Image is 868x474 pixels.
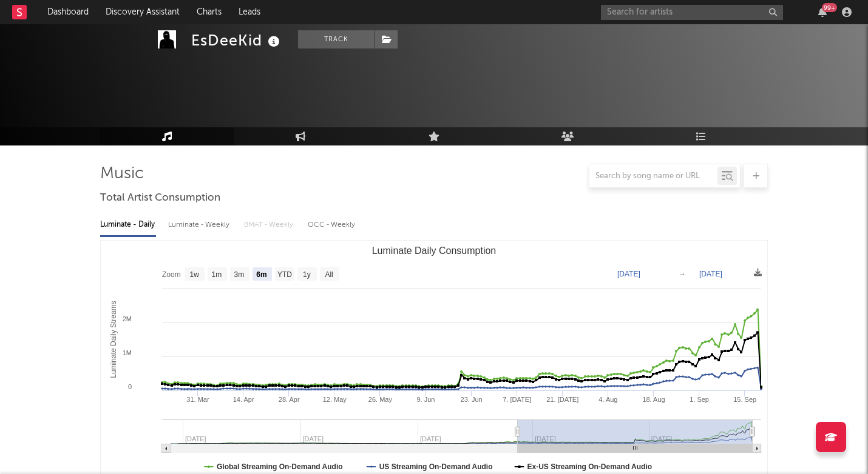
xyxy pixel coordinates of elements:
text: YTD [277,270,292,279]
text: [DATE] [617,270,640,278]
text: 18. Aug [642,396,665,403]
text: 1. Sep [690,396,709,403]
text: 9. Jun [417,396,435,403]
div: Luminate - Daily [100,215,156,235]
text: 23. Jun [461,396,483,403]
input: Search for artists [601,5,783,20]
text: 12. May [323,396,347,403]
div: OCC - Weekly [308,215,356,235]
button: 99+ [818,7,827,17]
div: EsDeeKid [191,30,283,50]
text: 6m [256,270,266,279]
button: Track [298,30,374,48]
text: [DATE] [699,270,722,278]
text: 4. Aug [598,396,617,403]
text: Zoom [162,270,181,279]
text: → [679,270,686,278]
text: 2M [123,315,132,322]
text: 31. Mar [186,396,209,403]
div: Luminate - Weekly [168,215,232,235]
text: Ex-US Streaming On-Demand Audio [527,462,653,471]
text: 28. Apr [279,396,300,403]
text: 0 [128,383,132,390]
text: All [325,270,333,279]
text: Global Streaming On-Demand Audio [217,462,343,471]
input: Search by song name or URL [589,172,717,181]
text: 15. Sep [733,396,756,403]
text: Luminate Daily Streams [109,301,118,378]
span: Total Artist Consumption [100,191,220,205]
text: 1y [303,270,311,279]
text: 21. [DATE] [546,396,578,403]
text: 1M [123,349,132,356]
text: 1m [212,270,222,279]
text: US Streaming On-Demand Audio [379,462,493,471]
text: 3m [234,270,245,279]
text: 14. Apr [233,396,254,403]
text: 7. [DATE] [503,396,531,403]
text: Luminate Daily Consumption [372,245,497,256]
text: 1w [190,270,200,279]
div: 99 + [822,3,837,12]
text: 26. May [368,396,393,403]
